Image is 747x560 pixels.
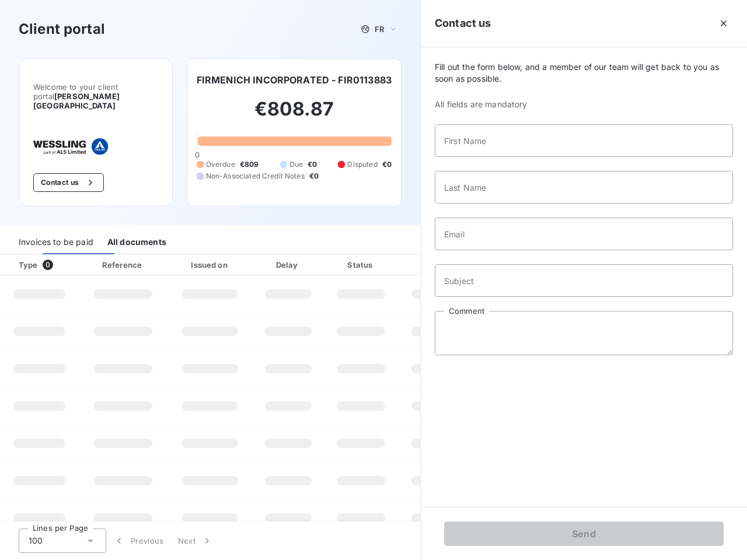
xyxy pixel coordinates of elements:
span: Fill out the form below, and a member of our team will get back to you as soon as possible. [435,61,733,85]
div: Reference [102,260,142,269]
div: Status [326,259,396,271]
h3: Client portal [19,19,105,40]
span: Non-Associated Credit Notes [206,171,305,181]
span: Overdue [206,159,235,170]
img: Company logo [33,138,108,155]
div: Type [12,259,76,271]
span: All fields are mandatory [435,99,733,110]
span: 0 [195,150,200,159]
button: Send [444,521,724,546]
div: All documents [107,230,166,254]
div: Delay [255,259,322,271]
span: Welcome to your client portal [33,82,158,110]
span: Due [289,159,303,170]
span: €0 [309,171,319,181]
span: €0 [382,159,392,170]
span: [PERSON_NAME] [GEOGRAPHIC_DATA] [33,92,120,110]
button: Next [171,528,220,553]
button: Previous [106,528,171,553]
span: 0 [43,260,53,270]
div: Amount [400,259,475,271]
h2: €808.87 [197,97,392,132]
div: Invoices to be paid [19,230,93,254]
h6: FIRMENICH INCORPORATED - FIR0113883 [197,73,392,87]
span: €0 [308,159,317,170]
span: Disputed [347,159,377,170]
button: Contact us [33,173,104,192]
input: placeholder [435,171,733,204]
div: Issued on [170,259,250,271]
span: €809 [240,159,259,170]
input: placeholder [435,264,733,297]
h5: Contact us [435,15,491,32]
span: 100 [29,535,43,547]
input: placeholder [435,218,733,250]
span: FR [375,24,384,34]
input: placeholder [435,124,733,157]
